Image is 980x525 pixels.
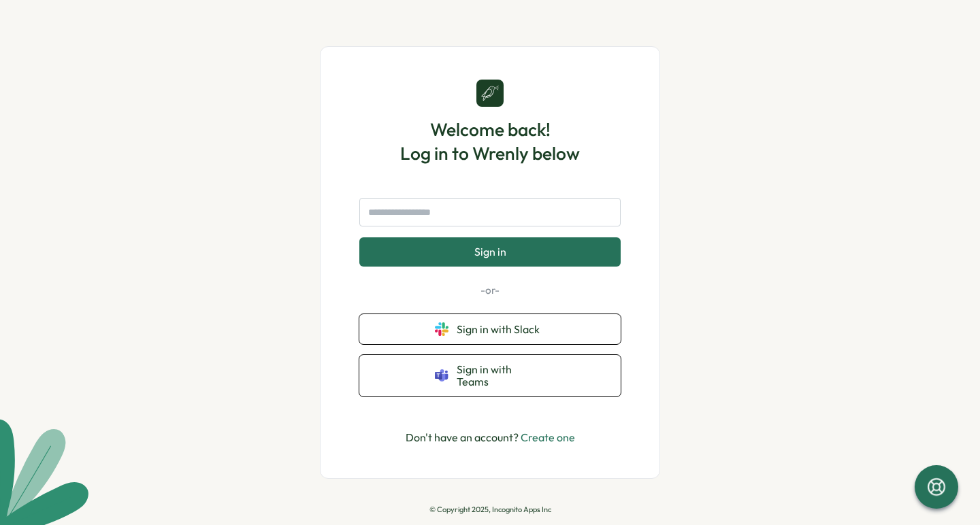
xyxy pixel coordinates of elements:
button: Sign in [359,237,621,266]
a: Create one [521,430,575,444]
span: Sign in with Slack [457,323,545,335]
span: Sign in [474,245,506,258]
p: Don't have an account? [406,429,575,446]
h1: Welcome back! Log in to Wrenly below [400,118,580,165]
p: © Copyright 2025, Incognito Apps Inc [429,505,551,514]
span: Sign in with Teams [457,363,545,388]
button: Sign in with Teams [359,355,621,396]
p: -or- [359,283,621,298]
button: Sign in with Slack [359,314,621,344]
